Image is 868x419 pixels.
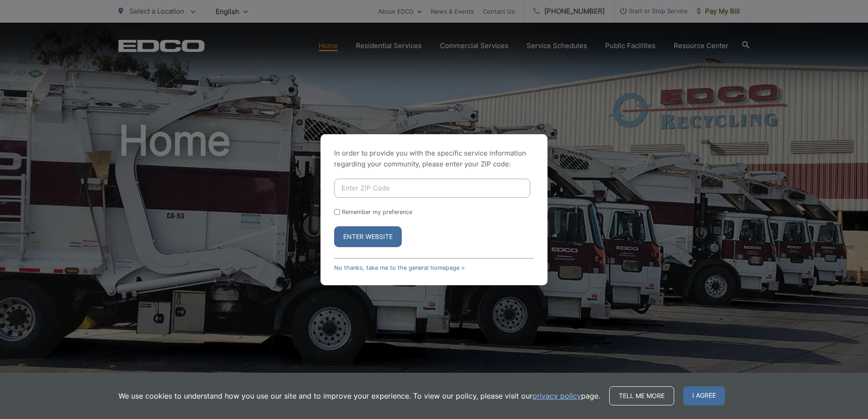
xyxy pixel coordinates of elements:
a: No thanks, take me to the general homepage > [334,264,465,271]
a: privacy policy [533,390,581,401]
p: We use cookies to understand how you use our site and to improve your experience. To view our pol... [118,390,600,401]
button: Enter Website [334,226,402,247]
p: In order to provide you with the specific service information regarding your community, please en... [334,148,534,170]
span: I agree [683,386,725,405]
input: Enter ZIP Code [334,179,530,198]
label: Remember my preference [342,209,412,215]
a: Tell me more [609,386,674,405]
